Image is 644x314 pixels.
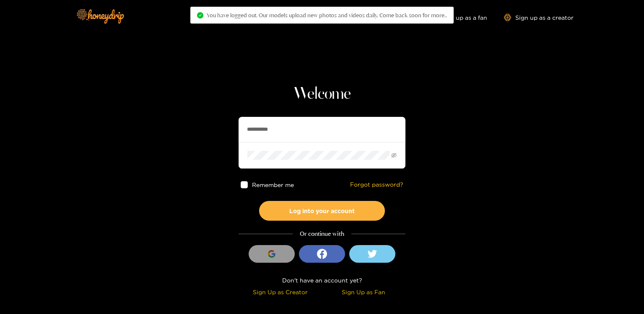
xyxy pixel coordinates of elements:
[252,182,294,188] span: Remember me
[239,84,405,104] h1: Welcome
[207,12,447,18] span: You have logged out. Our models upload new photos and videos daily. Come back soon for more..
[324,287,403,297] div: Sign Up as Fan
[241,287,320,297] div: Sign Up as Creator
[239,229,405,239] div: Or continue with
[197,12,203,18] span: check-circle
[391,153,397,158] span: eye-invisible
[239,275,405,285] div: Don't have an account yet?
[504,14,574,21] a: Sign up as a creator
[259,201,385,221] button: Log into your account
[430,14,487,21] a: Sign up as a fan
[350,181,403,188] a: Forgot password?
